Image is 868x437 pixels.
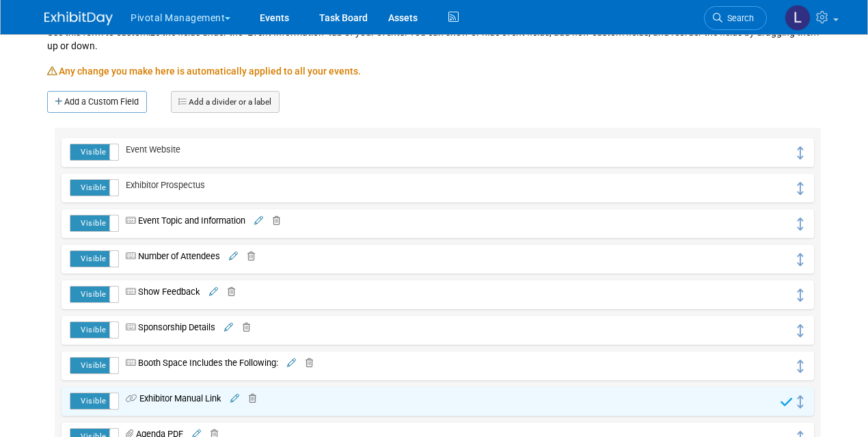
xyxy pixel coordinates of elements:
[119,287,200,297] span: Show Feedback
[119,215,245,226] span: Event Topic and Information
[795,360,806,373] i: Click and drag to move field
[119,180,205,190] span: Exhibitor Prospectus
[47,64,821,91] div: Any change you make here is automatically applied to all your events.
[795,217,806,230] i: Click and drag to move field
[119,144,180,155] span: Event Website
[126,323,138,332] i: Custom Text Field
[220,287,235,297] a: Delete field
[298,358,313,368] a: Delete field
[207,287,218,297] a: Edit field
[228,393,239,403] a: Edit field
[785,5,811,31] img: Leslie Pelton
[795,324,806,337] i: Click and drag to move field
[795,182,806,195] i: Click and drag to move field
[126,252,138,261] i: Custom Text Field
[119,322,215,332] span: Sponsorship Details
[119,251,220,261] span: Number of Attendees
[70,144,118,160] label: Visible
[44,12,113,25] img: ExhibitDay
[70,358,118,373] label: Visible
[126,288,138,297] i: Custom Text Field
[70,180,118,196] label: Visible
[795,289,806,302] i: Click and drag to move field
[47,91,147,113] a: Add a Custom Field
[241,393,256,403] a: Delete field
[70,215,118,231] label: Visible
[265,215,280,226] a: Delete field
[252,215,263,226] a: Edit field
[795,253,806,266] i: Click and drag to move field
[119,393,221,403] span: Exhibitor Manual Link
[70,251,118,267] label: Visible
[70,287,118,302] label: Visible
[119,358,278,368] span: Booth Space Includes the Following:
[126,395,139,403] i: Custom URL Field
[126,359,138,368] i: Custom Text Field
[722,13,754,23] span: Search
[235,322,250,332] a: Delete field
[70,322,118,338] label: Visible
[126,217,138,226] i: Custom Text Field
[227,251,238,261] a: Edit field
[222,322,233,332] a: Edit field
[171,91,280,113] a: Add a divider or a label
[240,251,255,261] a: Delete field
[47,22,821,64] div: Use this form to customize the fields under the "Event Information" tab of your events. You can s...
[795,395,806,408] i: Click and drag to move field
[795,146,806,159] i: Click and drag to move field
[285,358,296,368] a: Edit field
[70,393,118,409] label: Visible
[704,6,767,30] a: Search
